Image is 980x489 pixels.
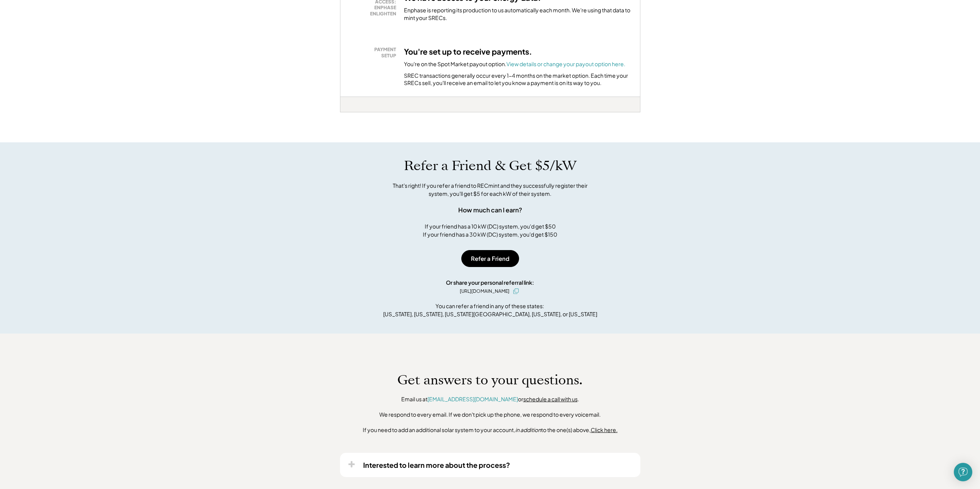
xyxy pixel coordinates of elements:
[379,411,601,419] div: We respond to every email. If we don't pick up the phone, we respond to every voicemail.
[404,158,576,174] h1: Refer a Friend & Get $5/kW
[506,60,625,67] a: View details or change your payout option here.
[591,426,618,433] u: Click here.
[515,426,541,433] em: in addition
[404,72,630,87] div: SREC transactions generally occur every 1-4 months on the market option. Each time your SRECs sel...
[460,288,509,295] div: [URL][DOMAIN_NAME]
[523,396,578,402] a: schedule a call with us
[384,182,596,198] div: That's right! If you refer a friend to RECmint and they successfully register their system, you'l...
[404,60,625,68] div: You're on the Spot Market payout option.
[363,461,510,469] div: Interested to learn more about the process?
[401,396,579,403] div: Email us at or .
[458,205,522,215] div: How much can I earn?
[397,372,583,388] h1: Get answers to your questions.
[427,396,518,402] a: [EMAIL_ADDRESS][DOMAIN_NAME]
[354,47,396,58] div: PAYMENT SETUP
[404,47,532,57] h3: You're set up to receive payments.
[954,463,972,481] div: Open Intercom Messenger
[383,302,597,318] div: You can refer a friend in any of these states: [US_STATE], [US_STATE], [US_STATE][GEOGRAPHIC_DATA...
[511,287,521,296] button: click to copy
[404,7,630,22] div: Enphase is reporting its production to us automatically each month. We're using that data to mint...
[423,222,557,239] div: If your friend has a 10 kW (DC) system, you'd get $50 If your friend has a 30 kW (DC) system, you...
[340,112,367,115] div: hqidndsq - VA Distributed
[363,426,618,434] div: If you need to add an additional solar system to your account, to the one(s) above,
[446,279,534,287] div: Or share your personal referral link:
[461,250,519,267] button: Refer a Friend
